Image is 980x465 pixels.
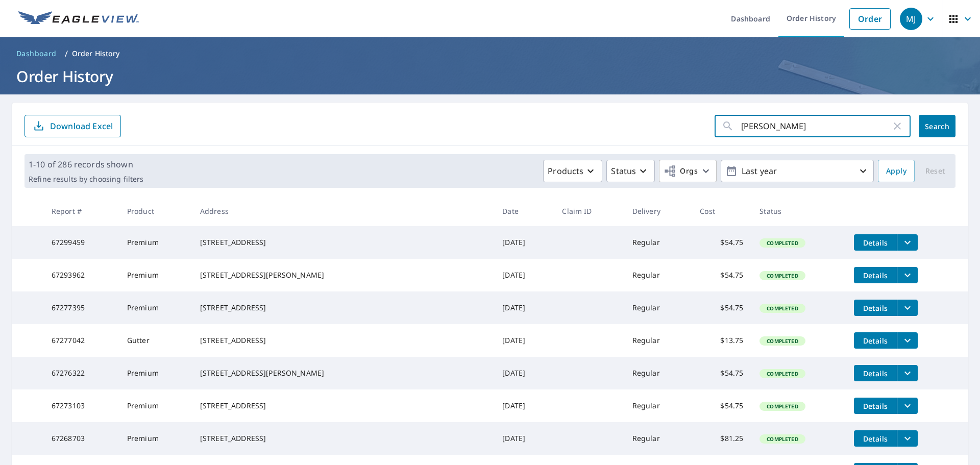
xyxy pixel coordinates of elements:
h1: Order History [12,66,968,87]
td: 67299459 [43,226,119,259]
span: Completed [761,305,804,312]
td: $54.75 [692,291,751,324]
span: Details [860,434,891,444]
td: 67276322 [43,357,119,389]
td: $54.75 [692,226,751,259]
td: Regular [624,357,692,389]
img: EV Logo [18,11,139,27]
a: Order [849,8,891,30]
div: [STREET_ADDRESS][PERSON_NAME] [200,270,486,280]
button: Download Excel [24,115,121,137]
p: Status [611,165,636,177]
div: [STREET_ADDRESS] [200,335,486,346]
td: Gutter [119,324,192,357]
button: Status [606,160,655,182]
a: Dashboard [12,45,61,62]
td: Premium [119,422,192,455]
span: Orgs [664,165,698,178]
td: [DATE] [494,324,554,357]
th: Report # [43,196,119,226]
span: Completed [761,337,804,345]
span: Apply [886,165,906,178]
td: Regular [624,324,692,357]
nav: breadcrumb [12,45,968,62]
p: 1-10 of 286 records shown [29,158,143,170]
span: Details [860,336,891,346]
td: $13.75 [692,324,751,357]
span: Dashboard [16,48,57,59]
span: Completed [761,403,804,410]
td: 67277042 [43,324,119,357]
button: filesDropdownBtn-67273103 [897,398,918,414]
td: [DATE] [494,291,554,324]
button: filesDropdownBtn-67277042 [897,332,918,349]
p: Products [548,165,583,177]
span: Completed [761,239,804,247]
td: Premium [119,389,192,422]
button: filesDropdownBtn-67268703 [897,430,918,447]
td: $81.25 [692,422,751,455]
button: detailsBtn-67273103 [854,398,897,414]
button: detailsBtn-67276322 [854,365,897,381]
td: $54.75 [692,357,751,389]
td: 67293962 [43,259,119,291]
input: Address, Report #, Claim ID, etc. [741,112,891,140]
td: 67268703 [43,422,119,455]
button: filesDropdownBtn-67276322 [897,365,918,381]
span: Details [860,401,891,411]
p: Order History [72,48,120,59]
td: Premium [119,226,192,259]
td: Regular [624,291,692,324]
td: [DATE] [494,357,554,389]
button: Products [543,160,602,182]
span: Details [860,271,891,280]
td: Regular [624,422,692,455]
button: filesDropdownBtn-67277395 [897,300,918,316]
td: Premium [119,291,192,324]
td: [DATE] [494,422,554,455]
div: [STREET_ADDRESS][PERSON_NAME] [200,368,486,378]
td: [DATE] [494,259,554,291]
button: Orgs [659,160,717,182]
p: Download Excel [50,120,113,132]
th: Status [751,196,846,226]
th: Delivery [624,196,692,226]
p: Refine results by choosing filters [29,175,143,184]
button: detailsBtn-67293962 [854,267,897,283]
div: [STREET_ADDRESS] [200,237,486,248]
div: [STREET_ADDRESS] [200,433,486,444]
button: Search [919,115,955,137]
span: Details [860,303,891,313]
span: Completed [761,272,804,279]
button: detailsBtn-67299459 [854,234,897,251]
th: Date [494,196,554,226]
span: Details [860,238,891,248]
button: detailsBtn-67277042 [854,332,897,349]
th: Product [119,196,192,226]
td: Premium [119,357,192,389]
td: Premium [119,259,192,291]
button: Last year [721,160,874,182]
td: $54.75 [692,259,751,291]
button: filesDropdownBtn-67293962 [897,267,918,283]
button: detailsBtn-67268703 [854,430,897,447]
td: $54.75 [692,389,751,422]
td: [DATE] [494,226,554,259]
td: Regular [624,259,692,291]
div: MJ [900,8,922,30]
th: Cost [692,196,751,226]
td: 67273103 [43,389,119,422]
button: detailsBtn-67277395 [854,300,897,316]
button: Apply [878,160,915,182]
span: Completed [761,435,804,443]
li: / [65,47,68,60]
span: Search [927,121,947,131]
button: filesDropdownBtn-67299459 [897,234,918,251]
p: Last year [738,162,857,180]
td: Regular [624,226,692,259]
td: 67277395 [43,291,119,324]
td: Regular [624,389,692,422]
th: Claim ID [554,196,624,226]
td: [DATE] [494,389,554,422]
th: Address [192,196,494,226]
